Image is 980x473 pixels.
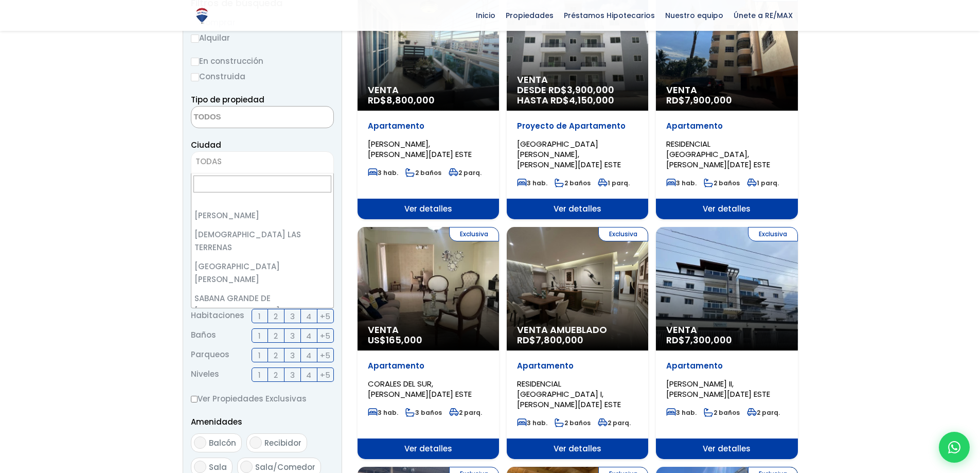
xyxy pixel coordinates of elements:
span: 1 [258,310,261,323]
span: Habitaciones [191,309,244,323]
span: 4,150,000 [569,94,614,107]
span: TODAS [191,154,333,169]
span: 4 [306,349,311,362]
li: [PERSON_NAME] [191,206,333,225]
span: Ciudad [191,139,221,150]
label: Alquilar [191,31,334,44]
span: 3 [290,349,295,362]
span: 4 [306,329,311,342]
span: 2 [274,310,278,323]
span: RD$ [666,94,732,107]
span: Únete a RE/MAX [728,8,798,23]
span: Exclusiva [748,227,798,241]
span: 3 hab. [368,168,398,177]
span: Préstamos Hipotecarios [559,8,660,23]
input: Sala/Comedor [240,461,253,473]
span: 3 baños [405,408,442,417]
span: 7,900,000 [685,94,732,107]
input: Sala [194,461,206,473]
p: Apartamento [368,361,489,371]
span: 3 [290,329,295,342]
span: +5 [320,369,330,381]
span: 2 [274,349,278,362]
a: Exclusiva Venta RD$7,300,000 Apartamento [PERSON_NAME] II, [PERSON_NAME][DATE] ESTE 3 hab. 2 baño... [656,227,797,459]
span: Sala [209,462,227,472]
span: 2 parq. [747,408,780,417]
img: Logo de REMAX [193,7,211,25]
input: Alquilar [191,34,199,43]
span: [GEOGRAPHIC_DATA][PERSON_NAME], [PERSON_NAME][DATE] ESTE [517,138,621,170]
a: Exclusiva Venta Amueblado RD$7,800,000 Apartamento RESIDENCIAL [GEOGRAPHIC_DATA] I, [PERSON_NAME]... [507,227,648,459]
span: 165,000 [386,334,422,346]
span: RESIDENCIAL [GEOGRAPHIC_DATA] I, [PERSON_NAME][DATE] ESTE [517,378,621,410]
span: Ver detalles [656,439,797,459]
span: 2 baños [704,179,740,187]
p: Amenidades [191,415,334,428]
span: 8,800,000 [386,94,435,107]
span: 3 [290,310,295,323]
span: RD$ [666,334,732,346]
span: Venta [666,85,787,95]
label: Construida [191,70,334,83]
textarea: Search [191,107,291,129]
span: TODAS [191,151,334,173]
label: Ver Propiedades Exclusivas [191,392,334,405]
span: 3 hab. [517,179,547,187]
span: 1 [258,329,261,342]
p: Apartamento [368,121,489,131]
input: En construcción [191,58,199,66]
span: 3,900,000 [567,83,614,96]
span: Balcón [209,437,236,448]
span: Exclusiva [598,227,648,241]
span: 2 baños [555,418,591,427]
li: SABANA GRANDE DE [GEOGRAPHIC_DATA] [191,289,333,321]
span: Sala/Comedor [255,462,315,472]
span: Recibidor [264,437,301,448]
p: Apartamento [517,361,638,371]
span: 2 parq. [449,408,482,417]
span: 1 parq. [598,179,630,187]
span: Nuestro equipo [660,8,728,23]
span: Ver detalles [358,439,499,459]
span: 2 [274,329,278,342]
span: US$ [368,334,422,346]
input: Construida [191,73,199,81]
span: 3 [290,369,295,381]
label: En construcción [191,55,334,67]
span: 7,300,000 [685,334,732,346]
span: DESDE RD$ [517,85,638,106]
span: Niveles [191,367,219,382]
span: Exclusiva [449,227,499,241]
p: Apartamento [666,121,787,131]
span: 1 [258,349,261,362]
span: CORALES DEL SUR, [PERSON_NAME][DATE] ESTE [368,378,472,399]
span: 1 parq. [747,179,779,187]
span: Propiedades [501,8,559,23]
span: 2 baños [704,408,740,417]
a: Exclusiva Venta US$165,000 Apartamento CORALES DEL SUR, [PERSON_NAME][DATE] ESTE 3 hab. 3 baños 2... [358,227,499,459]
span: 4 [306,310,311,323]
span: Inicio [471,8,501,23]
input: Recibidor [250,436,262,449]
span: 3 hab. [666,179,697,187]
span: +5 [320,349,330,362]
span: 2 parq. [449,168,482,177]
span: Venta [368,85,489,95]
span: Ver detalles [507,439,648,459]
input: Ver Propiedades Exclusivas [191,396,198,402]
span: 3 hab. [517,418,547,427]
span: Baños [191,328,216,343]
span: HASTA RD$ [517,95,638,106]
span: 1 [258,369,261,381]
span: Parqueos [191,348,229,362]
span: Ver detalles [507,199,648,219]
span: 2 [274,369,278,381]
span: RD$ [517,334,583,346]
li: [GEOGRAPHIC_DATA][PERSON_NAME] [191,257,333,289]
span: Tipo de propiedad [191,94,264,105]
li: [DEMOGRAPHIC_DATA] LAS TERRENAS [191,225,333,257]
input: Balcón [194,436,206,449]
span: 2 baños [555,179,591,187]
span: 4 [306,369,311,381]
span: [PERSON_NAME] II, [PERSON_NAME][DATE] ESTE [666,378,770,399]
